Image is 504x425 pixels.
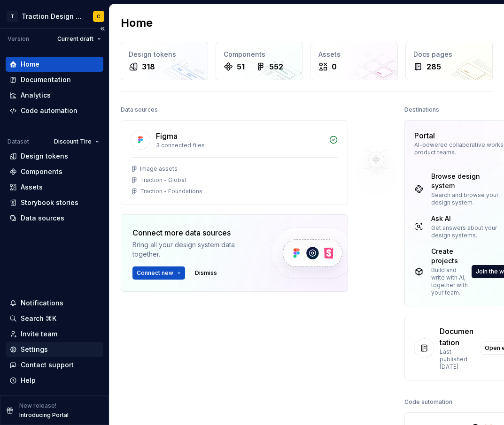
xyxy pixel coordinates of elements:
[21,213,64,223] div: Data sources
[6,373,103,388] button: Help
[6,57,103,72] a: Home
[121,15,153,30] h2: Home
[97,13,101,20] div: C
[21,360,74,370] div: Contact support
[195,269,217,277] span: Dismiss
[431,224,501,239] div: Get answers about your design systems.
[6,164,103,179] a: Components
[6,342,103,357] a: Settings
[19,411,69,419] p: Introducing Portal
[142,61,155,72] div: 318
[431,191,499,206] div: Search and browse your design system.
[8,35,29,43] div: Version
[7,11,18,22] div: T
[431,266,470,296] div: Build and write with AI, together with your team.
[6,296,103,311] button: Notifications
[121,42,208,80] a: Design tokens318
[57,35,93,43] span: Current draft
[332,61,337,72] div: 0
[6,149,103,164] a: Design tokens
[121,120,348,205] a: Figma3 connected filesImage assetsTraction - GlobalTraction - Foundations
[6,180,103,195] a: Assets
[140,165,178,173] div: Image assets
[22,12,82,21] div: Traction Design System
[21,182,43,192] div: Assets
[21,152,68,161] div: Design tokens
[191,266,221,280] button: Dismiss
[19,402,56,410] p: New release!
[21,376,36,385] div: Help
[21,198,78,207] div: Storybook stories
[6,357,103,372] button: Contact support
[21,75,71,84] div: Documentation
[6,326,103,342] a: Invite team
[414,130,435,141] div: Portal
[237,61,245,72] div: 51
[6,103,103,118] a: Code automation
[53,32,105,46] button: Current draft
[8,138,29,145] div: Dataset
[21,314,56,323] div: Search ⌘K
[6,311,103,326] button: Search ⌘K
[440,326,475,348] div: Documentation
[440,348,475,371] div: Last published [DATE]
[431,247,470,266] div: Create projects
[6,211,103,226] a: Data sources
[2,6,107,26] button: TTraction Design SystemC
[96,22,109,35] button: Collapse sidebar
[21,60,39,69] div: Home
[21,329,57,339] div: Invite team
[6,72,103,87] a: Documentation
[129,50,200,59] div: Design tokens
[21,345,48,354] div: Settings
[431,172,499,190] div: Browse design system
[405,42,493,80] a: Docs pages285
[54,138,92,145] span: Discount Tire
[6,195,103,210] a: Storybook stories
[413,50,485,59] div: Docs pages
[21,106,78,115] div: Code automation
[50,135,103,148] button: Discount Tire
[431,214,501,223] div: Ask AI
[6,88,103,103] a: Analytics
[404,103,439,116] div: Destinations
[156,142,323,149] div: 3 connected files
[137,269,173,277] span: Connect new
[404,395,452,409] div: Code automation
[156,130,178,142] div: Figma
[132,240,255,259] div: Bring all your design system data together.
[140,176,186,184] div: Traction - Global
[140,188,202,195] div: Traction - Foundations
[269,61,283,72] div: 552
[310,42,398,80] a: Assets0
[21,298,63,308] div: Notifications
[132,227,255,238] div: Connect more data sources
[318,50,390,59] div: Assets
[426,61,441,72] div: 285
[21,91,51,100] div: Analytics
[132,266,185,280] button: Connect new
[121,103,158,116] div: Data sources
[216,42,303,80] a: Components51552
[21,167,62,176] div: Components
[224,50,295,59] div: Components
